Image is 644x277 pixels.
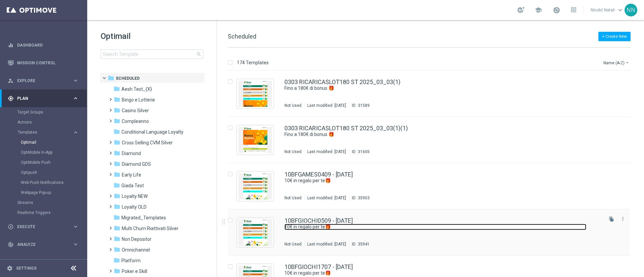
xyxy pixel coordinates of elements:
[72,223,79,230] i: keyboard_arrow_right
[221,117,643,163] div: Press SPACE to select this row.
[122,225,178,231] span: Multi Churn Riattivati Silver
[21,167,87,178] div: Optipush
[284,178,602,184] div: 10€ in regalo per te🎁
[16,266,37,270] a: Settings
[238,127,272,153] img: 31605.jpeg
[121,258,141,264] span: Platform
[8,78,72,84] div: Explore
[228,33,256,40] span: Scheduled
[620,216,626,221] i: more_vert
[8,224,72,230] div: Execute
[598,32,631,41] button: + Create New
[72,259,79,265] i: keyboard_arrow_right
[121,215,166,221] span: Migrated_Templates
[8,54,79,72] div: Mission Control
[7,43,79,48] button: equalizer Dashboard
[349,149,370,154] div: ID:
[284,85,602,91] div: Fino a 180€ di bonus 🎁​
[237,60,269,66] p: 174 Templates
[122,150,141,156] span: Diamond
[21,147,87,157] div: OptiMobile In-App
[305,149,349,154] div: Last modified: [DATE]
[122,172,141,178] span: Early Life
[108,75,114,81] i: folder
[122,108,149,114] span: Casino Silver
[114,203,120,210] i: folder
[114,150,120,156] i: folder
[17,36,79,54] a: Dashboard
[101,50,203,59] input: Search Template
[17,117,87,127] div: Actions
[122,247,150,253] span: Omnichannel
[114,96,120,103] i: folder
[113,182,120,189] i: folder
[21,170,70,175] a: Optipush
[17,120,70,125] a: Actions
[8,241,72,248] div: Analyze
[17,198,87,208] div: Streams
[358,149,370,154] div: 31605
[284,131,602,138] div: Fino a 180€ di bonus 🎁​
[284,103,302,108] div: Not Used
[21,188,87,198] div: Webpage Pop-up
[101,31,203,42] h1: Optimail
[114,246,120,253] i: folder
[284,224,602,230] div: 10€ in regalo per te🎁
[616,6,624,14] span: keyboard_arrow_down
[284,125,408,131] a: 0303 RICARICASLOT180 ST 2025_03_03(1)(1)
[7,224,79,229] button: play_circle_outline Execute keyboard_arrow_right
[114,225,120,231] i: folder
[113,85,120,92] i: folder
[8,78,14,84] i: person_search
[284,270,586,276] a: 10€ in regalo per te🎁
[17,79,72,83] span: Explore
[7,96,79,101] div: gps_fixed Plan keyboard_arrow_right
[7,242,79,247] button: track_changes Analyze keyboard_arrow_right
[607,215,616,223] button: file_copy
[17,96,72,100] span: Plan
[358,241,370,247] div: 35941
[284,149,302,154] div: Not Used
[284,195,302,201] div: Not Used
[21,190,70,195] a: Webpage Pop-up
[625,4,637,16] div: NN
[17,130,79,135] div: Templates keyboard_arrow_right
[221,71,643,117] div: Press SPACE to select this row.
[18,130,72,134] div: Templates
[122,97,155,103] span: Bingo e Lotterie
[116,75,140,81] span: Scheduled
[238,173,272,199] img: 35903.jpeg
[17,210,70,215] a: Realtime Triggers
[114,160,120,167] i: folder
[72,129,79,136] i: keyboard_arrow_right
[121,129,183,135] span: Conditional Language Loyalty
[17,54,79,72] a: Mission Control
[72,77,79,84] i: keyboard_arrow_right
[21,178,87,188] div: Web Push Notifications
[72,241,79,248] i: keyboard_arrow_right
[238,81,272,107] img: 31589.jpeg
[17,225,72,229] span: Execute
[114,235,120,242] i: folder
[8,36,79,54] div: Dashboard
[7,78,79,83] button: person_search Explore keyboard_arrow_right
[122,161,151,167] span: Diamond GDS
[114,118,120,124] i: folder
[284,79,400,85] a: 0303 RICARICASLOT180 ST 2025_03_03(1)
[72,95,79,101] i: keyboard_arrow_right
[122,140,173,146] span: Cross Selling CVM Silver
[609,216,614,222] i: file_copy
[284,241,302,247] div: Not Used
[21,157,87,167] div: OptiMobile Push
[349,241,370,247] div: ID:
[358,103,370,108] div: 31589
[7,265,13,271] i: settings
[8,241,14,248] i: track_changes
[113,214,120,221] i: folder
[221,163,643,209] div: Press SPACE to select this row.
[17,107,87,117] div: Target Groups
[535,6,542,14] span: school
[21,137,87,147] div: Optimail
